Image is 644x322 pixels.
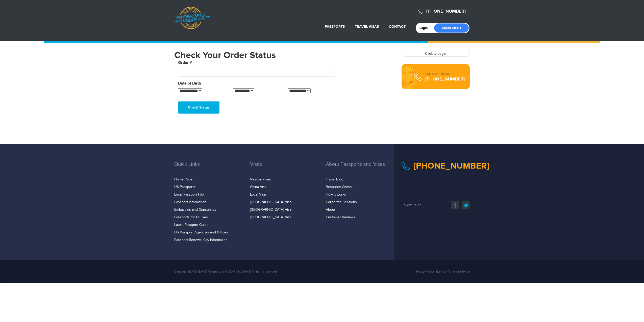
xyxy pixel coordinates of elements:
[174,177,192,181] a: Home Page
[250,162,318,175] h3: Visas
[250,193,266,197] a: Local Visa
[326,162,394,175] h3: About Passports and Visas
[174,200,206,204] a: Passport Information
[451,201,459,209] a: facebook
[174,223,209,227] a: Latest Passport Guide
[326,193,346,197] a: How it works
[425,77,465,82] div: [PHONE_NUMBER]
[250,185,266,189] a: China Visa
[326,177,343,181] a: Travel Blog
[250,215,291,219] a: [GEOGRAPHIC_DATA] Visa
[402,203,422,207] span: Follow us on
[174,193,204,197] a: Local Passport Info
[435,270,447,273] a: Sitemap
[174,162,242,175] h3: Quick Links
[325,24,345,29] a: Passports
[389,24,406,29] a: Contact
[178,101,219,114] button: Check Status
[250,177,271,181] a: Visa Services
[250,200,291,204] a: [GEOGRAPHIC_DATA] Visa
[373,269,474,274] div: | |
[326,185,353,189] a: Resource Center
[174,51,394,60] h1: Check Your Order Status
[174,185,195,189] a: US Passports
[419,26,431,30] a: Login
[426,9,466,14] a: [PHONE_NUMBER]
[326,215,355,219] a: Customer Reviews
[174,238,228,242] a: Passport Renewal City Information
[416,270,435,273] a: Privacy Policy
[425,72,465,77] div: CALL US NOW
[174,208,216,212] a: Embassies and Consulates
[355,24,379,29] a: Travel Visas
[178,60,192,66] label: Order #
[413,161,489,171] a: [PHONE_NUMBER]
[178,80,201,87] label: Date of Birth
[434,23,469,33] a: Check Status
[447,270,470,273] a: Terms of Service
[170,269,373,274] div: Copyright [DATE]-[DATE] Passports and [DOMAIN_NAME] All rights reserved.
[250,208,291,212] a: [GEOGRAPHIC_DATA] Visa
[175,7,210,29] a: Passports & [DOMAIN_NAME]
[326,208,335,212] a: About
[174,215,208,219] a: Passports for Cruises
[326,200,357,204] a: Corporate Solutions
[174,230,228,234] a: US Passport Agencies and Offices
[425,51,446,56] a: Click to Login
[462,201,470,209] a: twitter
